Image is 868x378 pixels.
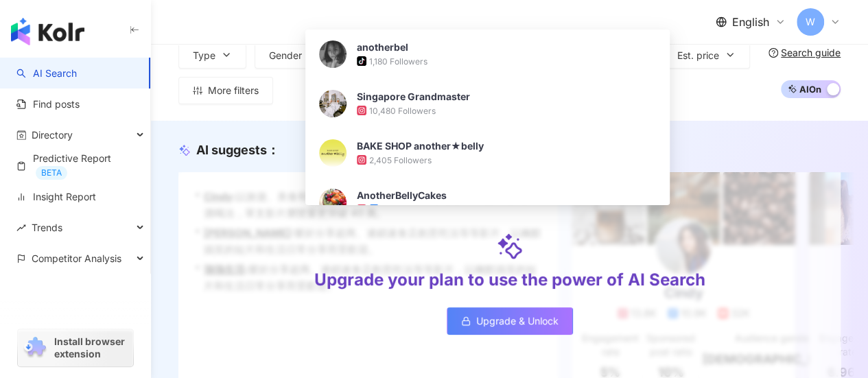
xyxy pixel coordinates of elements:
[32,119,73,150] span: Directory
[269,50,302,61] span: Gender
[22,337,48,359] img: chrome extension
[450,50,528,61] span: Engagement rate
[208,85,259,96] span: More filters
[16,152,139,180] a: Predictive ReportBETA
[769,48,778,58] span: question-circle
[32,243,121,274] span: Competitor Analysis
[436,41,559,69] button: Engagement rate
[567,41,655,69] button: View rate
[663,41,750,69] button: Est. price
[178,77,273,104] button: More filters
[16,223,26,233] span: rise
[16,97,80,111] a: Find posts
[18,329,133,366] a: chrome extensionInstall browser extension
[476,316,559,327] span: Upgrade & Unlock
[196,141,279,158] div: AI suggests ：
[16,190,96,204] a: Insight Report
[732,14,769,29] span: English
[11,18,84,45] img: logo
[355,50,397,61] span: Followers
[677,50,719,61] span: Est. price
[447,307,573,335] a: Upgrade & Unlock
[341,41,427,69] button: Followers
[581,50,624,61] span: View rate
[16,67,77,80] a: searchAI Search
[54,335,129,360] span: Install browser extension
[314,268,705,292] div: Upgrade your plan to use the power of AI Search
[32,212,62,243] span: Trends
[806,14,815,29] span: W
[781,47,841,58] div: Search guide
[178,41,246,69] button: Type
[193,50,215,61] span: Type
[255,41,333,69] button: Gender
